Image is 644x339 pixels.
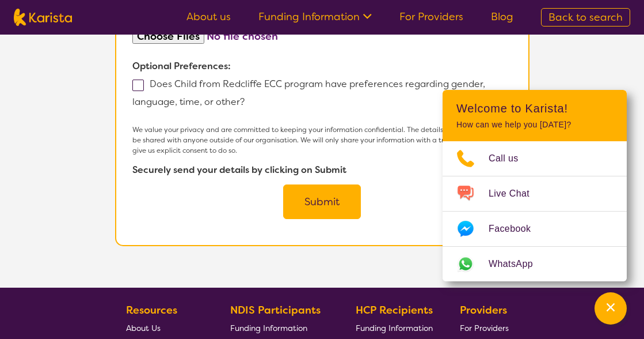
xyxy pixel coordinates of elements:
[283,184,361,219] button: Submit
[541,8,630,27] a: Back to search
[399,10,463,24] a: For Providers
[132,125,511,156] p: We value your privacy and are committed to keeping your information confidential. The details you...
[443,141,627,281] ul: Choose channel
[489,185,543,202] span: Live Chat
[443,90,627,281] div: Channel Menu
[460,303,507,317] b: Providers
[456,101,613,115] h2: Welcome to Karista!
[230,319,329,337] a: Funding Information
[489,220,544,238] span: Facebook
[186,10,231,24] a: About us
[443,247,627,281] a: Web link opens in a new tab.
[489,150,532,167] span: Call us
[356,319,433,337] a: Funding Information
[356,323,433,333] span: Funding Information
[132,60,231,72] b: Optional Preferences:
[460,319,513,337] a: For Providers
[258,10,372,24] a: Funding Information
[132,164,346,176] b: Securely send your details by clicking on Submit
[489,255,547,273] span: WhatsApp
[356,303,433,317] b: HCP Recipients
[126,323,161,333] span: About Us
[548,10,623,24] span: Back to search
[126,303,177,317] b: Resources
[230,323,307,333] span: Funding Information
[595,292,627,325] button: Channel Menu
[132,78,485,108] label: Does Child from Redcliffe ECC program have preferences regarding gender, language, time, or other?
[230,303,321,317] b: NDIS Participants
[14,9,72,26] img: Karista logo
[491,10,513,24] a: Blog
[460,323,509,333] span: For Providers
[126,319,203,337] a: About Us
[456,120,613,130] p: How can we help you [DATE]?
